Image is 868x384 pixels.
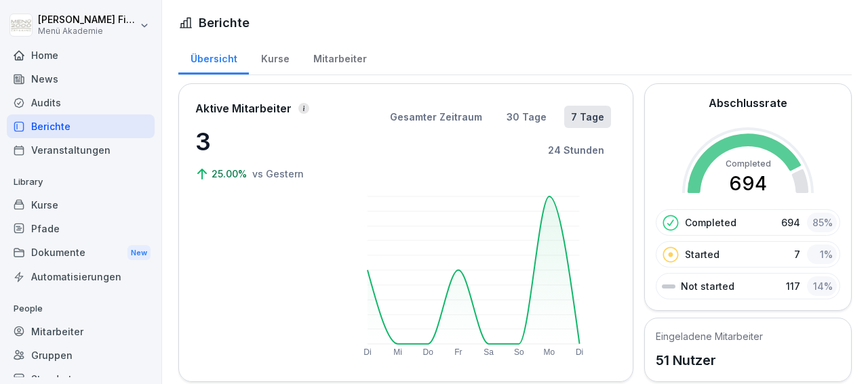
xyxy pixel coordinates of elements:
h5: Eingeladene Mitarbeiter [656,329,763,343]
text: Do [423,347,434,357]
text: So [514,347,524,357]
p: 7 [794,247,800,261]
button: 7 Tage [564,106,611,128]
p: 51 Nutzer [656,350,763,370]
a: DokumenteNew [7,240,155,265]
text: Di [363,347,371,357]
div: 14 % [807,276,837,296]
a: Mitarbeiter [301,40,378,74]
text: Mi [393,347,402,357]
text: Sa [484,347,494,357]
div: 85 % [807,213,837,232]
p: Completed [685,215,736,230]
p: Not started [681,279,734,293]
p: 3 [195,123,331,160]
a: News [7,67,155,91]
p: Menü Akademie [38,26,137,36]
a: Kurse [249,40,301,74]
a: Kurse [7,193,155,217]
a: Berichte [7,114,155,138]
p: vs Gestern [252,167,304,181]
a: Automatisierungen [7,265,155,289]
p: Aktive Mitarbeiter [195,100,292,116]
a: Pfade [7,217,155,240]
a: Mitarbeiter [7,320,155,343]
div: 1 % [807,244,837,264]
h1: Berichte [199,14,250,32]
button: Gesamter Zeitraum [383,106,489,128]
a: Home [7,43,155,67]
p: 117 [786,279,800,293]
p: 25.00% [212,167,250,181]
p: Started [685,247,719,261]
text: Fr [454,347,462,357]
text: Mo [544,347,555,357]
button: 24 Stunden [541,139,611,161]
h2: Abschlussrate [709,95,787,111]
div: Dokumente [7,240,155,265]
a: Audits [7,91,155,114]
text: Di [576,347,583,357]
p: 694 [781,215,800,230]
a: Gruppen [7,343,155,367]
p: [PERSON_NAME] Fiegert [38,14,137,26]
div: New [127,245,151,261]
button: 30 Tage [500,106,553,128]
p: People [7,298,155,320]
a: Übersicht [178,40,249,74]
p: Library [7,171,155,193]
a: Veranstaltungen [7,138,155,162]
